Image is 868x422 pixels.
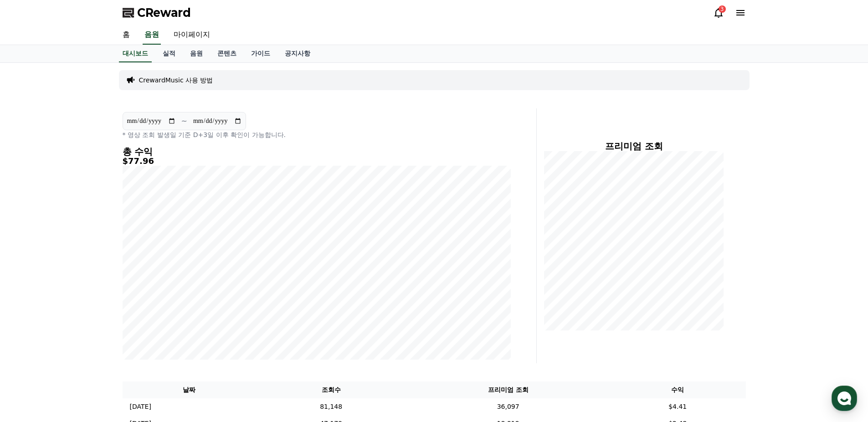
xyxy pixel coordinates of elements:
[137,5,191,20] span: CReward
[256,398,406,415] td: 81,148
[610,381,746,398] th: 수익
[256,381,406,398] th: 조회수
[123,5,191,20] a: CReward
[29,302,34,310] span: 홈
[123,130,511,139] p: * 영상 조회 발생일 기준 D+3일 이후 확인이 가능합니다.
[143,25,161,45] a: 음원
[123,157,511,166] h5: $77.96
[719,5,726,13] div: 3
[210,45,244,62] a: 콘텐츠
[406,381,610,398] th: 프리미엄 조회
[610,398,746,415] td: $4.41
[119,45,152,62] a: 대시보드
[123,147,511,157] h4: 총 수익
[123,381,256,398] th: 날짜
[406,398,610,415] td: 36,097
[141,302,152,310] span: 설정
[713,7,724,18] a: 3
[115,25,137,45] a: 홈
[183,45,210,62] a: 음원
[60,289,118,311] a: 대화
[155,45,183,62] a: 실적
[166,25,217,45] a: 마이페이지
[130,402,151,412] p: [DATE]
[83,303,94,310] span: 대화
[118,289,175,311] a: 설정
[3,289,60,311] a: 홈
[544,141,724,151] h4: 프리미엄 조회
[139,76,213,85] a: CrewardMusic 사용 방법
[181,116,187,127] p: ~
[277,45,318,62] a: 공지사항
[244,45,277,62] a: 가이드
